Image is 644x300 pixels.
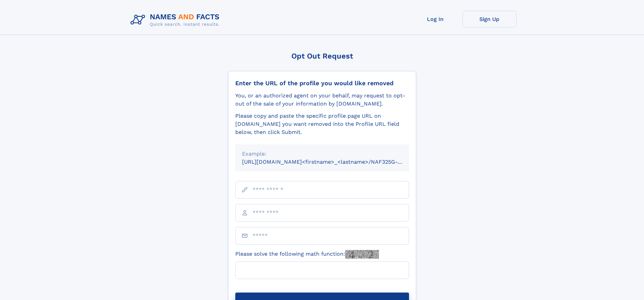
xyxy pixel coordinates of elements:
[462,11,517,27] a: Sign Up
[235,79,409,87] div: Enter the URL of the profile you would like removed
[242,159,422,165] small: [URL][DOMAIN_NAME]<firstname>_<lastname>/NAF325G-xxxxxxxx
[235,92,409,108] div: You, or an authorized agent on your behalf, may request to opt-out of the sale of your informatio...
[228,52,416,60] div: Opt Out Request
[235,112,409,136] div: Please copy and paste the specific profile page URL on [DOMAIN_NAME] you want removed into the Pr...
[242,150,402,158] div: Example:
[128,11,225,29] img: Logo Names and Facts
[408,11,462,27] a: Log In
[235,250,379,259] label: Please solve the following math function:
